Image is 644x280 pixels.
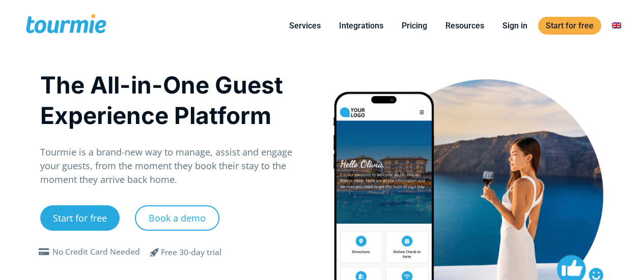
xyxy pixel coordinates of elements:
a: Start for free [40,205,120,231]
a: Start for free [538,17,601,35]
a: Pricing [394,19,435,32]
a: Resources [438,19,492,32]
span:  [143,246,167,258]
a: Book a demo [135,205,219,231]
a: Integrations [331,19,391,32]
h1: The All-in-One Guest Experience Platform [40,70,312,131]
p: Tourmie is a brand-new way to manage, assist and engage your guests, from the moment they book th... [40,145,312,186]
a: Services [282,19,328,32]
div: Free 30-day trial [161,246,221,259]
span:  [36,248,52,256]
a: Sign in [495,19,535,32]
div: No Credit Card Needed [52,246,140,258]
